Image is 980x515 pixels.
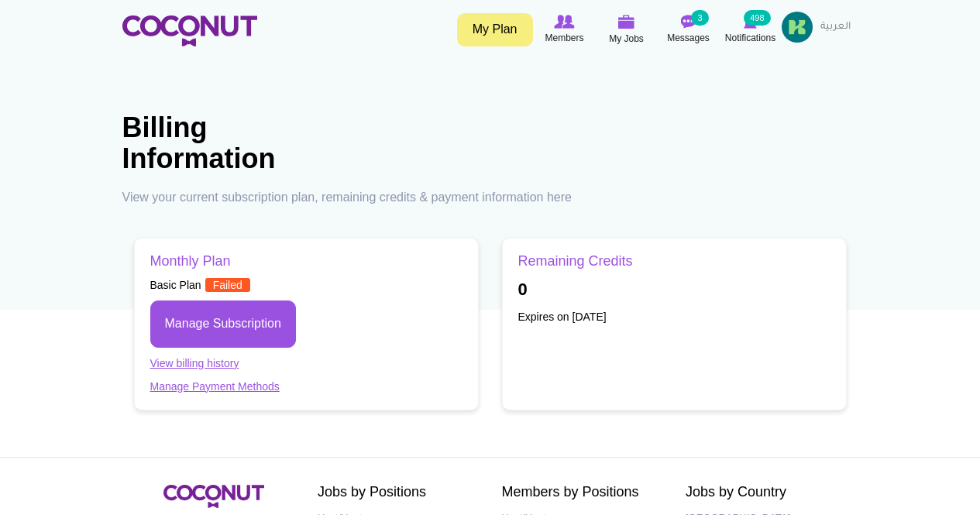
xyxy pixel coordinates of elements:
p: View your current subscription plan, remaining credits & payment information here [122,189,858,207]
a: Notifications Notifications 498 [720,12,782,47]
h3: Remaining Credits [518,254,830,270]
h2: Members by Positions [502,485,663,500]
a: Manage Subscription [150,300,296,348]
a: View billing history [150,357,239,369]
p: Expires on [DATE] [518,309,830,324]
h3: Monthly Plan [150,254,462,270]
h1: Billing Information [122,112,355,173]
img: Messages [681,15,696,29]
p: Basic Plan [150,277,462,293]
span: My Jobs [609,31,644,46]
span: Failed [205,278,250,292]
a: My Jobs My Jobs [596,12,658,48]
h2: Jobs by Positions [318,485,479,500]
a: Browse Members Members [534,12,596,47]
b: 0 [518,280,528,299]
small: 3 [691,10,708,26]
span: Notifications [725,30,775,46]
img: Notifications [744,15,757,29]
a: Manage Payment Methods [150,380,280,393]
a: Messages Messages 3 [658,12,720,47]
a: العربية [813,12,858,43]
img: Coconut [163,485,264,508]
small: 498 [744,10,770,26]
img: My Jobs [618,15,635,29]
a: My Plan [457,13,533,46]
span: Messages [667,30,710,46]
img: Home [122,15,257,46]
h2: Jobs by Country [686,485,847,500]
img: Browse Members [554,15,574,29]
span: Members [545,30,583,46]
